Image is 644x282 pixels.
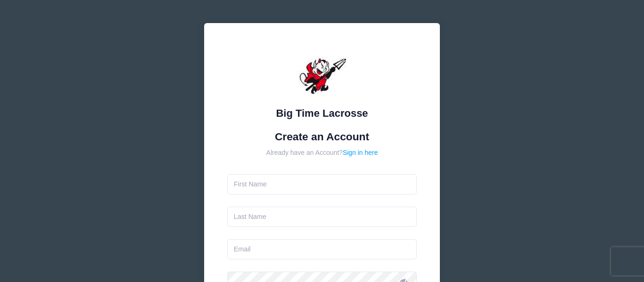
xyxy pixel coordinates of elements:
img: Big Time Lacrosse [294,46,350,103]
input: Email [227,239,417,259]
a: Sign in here [343,149,378,156]
div: Big Time Lacrosse [227,105,417,121]
h1: Create an Account [227,130,417,143]
input: First Name [227,174,417,194]
div: Already have an Account? [227,148,417,158]
input: Last Name [227,207,417,227]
